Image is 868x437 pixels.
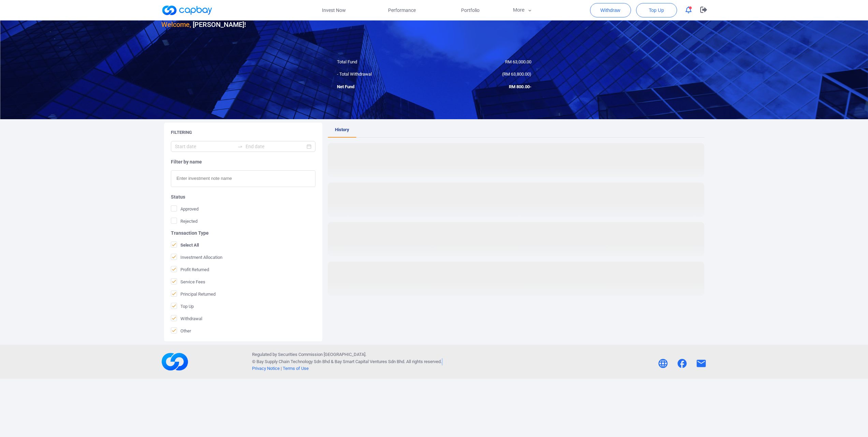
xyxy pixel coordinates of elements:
[161,348,189,375] img: footerLogo
[171,218,197,224] span: Rejected
[171,254,222,261] span: Investment Allocation
[503,72,530,77] span: RM 63,800.00
[161,20,191,29] span: Welcome,
[171,159,315,165] h5: Filter by name
[161,19,246,30] h3: [PERSON_NAME] !
[171,230,315,236] h5: Transaction Type
[505,59,531,64] span: RM 63,000.00
[252,351,442,372] p: Regulated by Securities Commission [GEOGRAPHIC_DATA]. © Bay Supply Chain Technology Sdn Bhd & . A...
[283,366,309,371] a: Terms of Use
[237,144,243,149] span: swap-right
[171,170,315,187] input: Enter investment note name
[590,3,631,17] button: Withdraw
[171,129,192,136] h5: Filtering
[171,194,315,200] h5: Status
[171,291,216,297] span: Principal Returned
[636,3,677,17] button: Top Up
[509,84,531,89] span: -RM 800.00
[171,278,205,285] span: Service Fees
[252,366,280,371] a: Privacy Notice
[237,144,243,149] span: to
[171,303,194,310] span: Top Up
[388,6,416,14] span: Performance
[171,205,198,212] span: Approved
[175,143,235,150] input: Start date
[171,327,191,334] span: Other
[434,71,536,78] div: ( )
[246,143,305,150] input: End date
[171,315,202,322] span: Withdrawal
[332,59,434,66] div: Total Fund
[461,6,480,14] span: Portfolio
[332,83,434,91] div: Net Fund
[335,127,349,132] span: History
[649,7,664,14] span: Top Up
[332,71,434,78] div: - Total Withdrawal
[171,266,209,273] span: Profit Returned
[335,359,404,364] span: Bay Smart Capital Ventures Sdn Bhd
[171,241,199,248] span: Select All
